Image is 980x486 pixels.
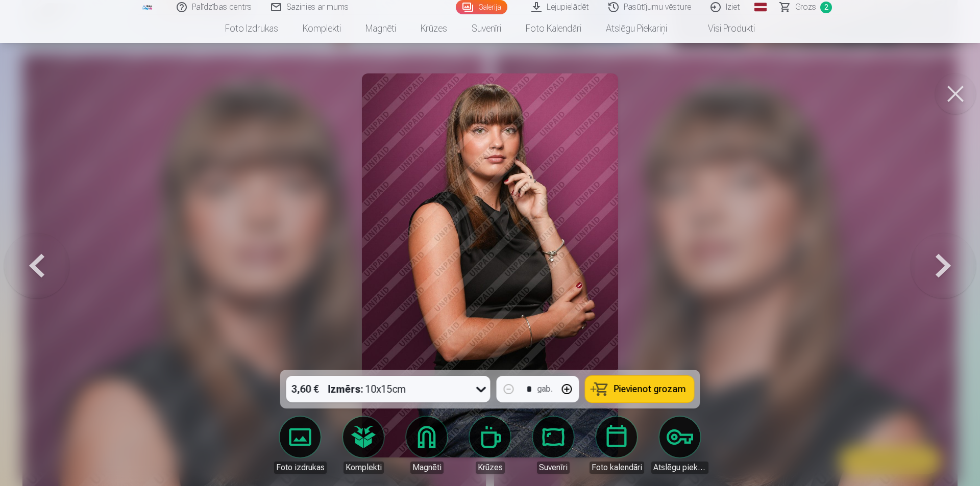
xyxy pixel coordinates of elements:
a: Komplekti [290,14,353,43]
div: Komplekti [344,462,384,474]
a: Visi produkti [679,14,767,43]
a: Foto kalendāri [513,14,594,43]
a: Foto izdrukas [272,417,329,474]
div: 3,60 € [286,376,324,402]
a: Krūzes [408,14,459,43]
a: Magnēti [398,417,455,474]
a: Foto kalendāri [588,417,645,474]
div: Magnēti [410,462,444,474]
a: Atslēgu piekariņi [594,14,679,43]
div: Foto izdrukas [274,462,327,474]
strong: Izmērs : [328,382,363,396]
div: Suvenīri [537,462,570,474]
div: Krūzes [476,462,505,474]
a: Atslēgu piekariņi [651,417,708,474]
div: Atslēgu piekariņi [651,462,708,474]
a: Magnēti [353,14,408,43]
button: Pievienot grozam [585,376,694,402]
img: /fa1 [142,4,153,10]
a: Krūzes [461,417,519,474]
div: gab. [537,383,553,395]
div: 10x15cm [328,376,406,402]
span: Grozs [795,1,816,13]
a: Komplekti [335,417,392,474]
div: Foto kalendāri [590,462,644,474]
span: Pievienot grozam [614,385,686,394]
a: Suvenīri [525,417,582,474]
a: Foto izdrukas [213,14,290,43]
a: Suvenīri [459,14,513,43]
span: 2 [820,2,832,13]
